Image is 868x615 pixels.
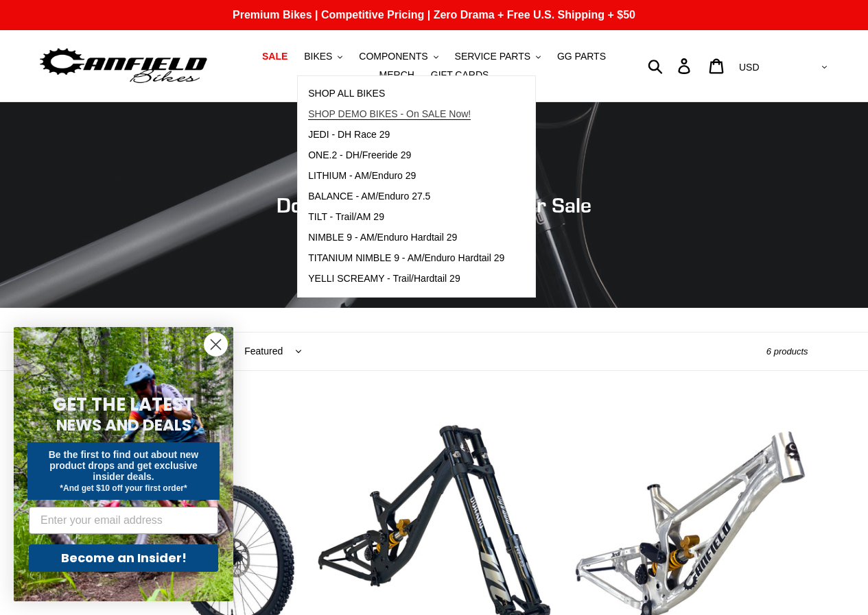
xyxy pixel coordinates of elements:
[298,207,515,228] a: TILT - Trail/AM 29
[277,193,591,217] span: Downhill Mountain Bikes For Sale
[255,47,294,66] a: SALE
[308,170,416,182] span: LITHIUM - AM/Enduro 29
[298,228,515,248] a: NIMBLE 9 - AM/Enduro Hardtail 29
[38,45,209,88] img: Canfield Bikes
[455,51,530,62] span: SERVICE PARTS
[373,66,421,84] a: MERCH
[308,211,384,223] span: TILT - Trail/AM 29
[308,232,457,243] span: NIMBLE 9 - AM/Enduro Hardtail 29
[298,248,515,269] a: TITANIUM NIMBLE 9 - AM/Enduro Hardtail 29
[53,392,194,417] span: GET THE LATEST
[204,333,228,357] button: Close dialog
[308,149,411,161] span: ONE.2 - DH/Freeride 29
[308,273,460,285] span: YELLI SCREAMY - Trail/Hardtail 29
[308,129,390,141] span: JEDI - DH Race 29
[298,166,515,186] a: LITHIUM - AM/Enduro 29
[766,346,808,357] span: 6 products
[29,507,218,534] input: Enter your email address
[352,47,445,66] button: COMPONENTS
[304,51,332,62] span: BIKES
[298,186,515,207] a: BALANCE - AM/Enduro 27.5
[262,51,288,62] span: SALE
[308,252,504,264] span: TITANIUM NIMBLE 9 - AM/Enduro Hardtail 29
[60,483,187,493] span: *And get $10 off your first order*
[431,69,489,81] span: GIFT CARDS
[298,104,515,125] a: SHOP DEMO BIKES - On SALE Now!
[29,544,218,572] button: Become an Insider!
[550,47,613,66] a: GG PARTS
[298,269,515,289] a: YELLI SCREAMY - Trail/Hardtail 29
[557,51,606,62] span: GG PARTS
[379,69,414,81] span: MERCH
[308,108,471,120] span: SHOP DEMO BIKES - On SALE Now!
[308,191,430,202] span: BALANCE - AM/Enduro 27.5
[308,88,385,99] span: SHOP ALL BIKES
[298,125,515,145] a: JEDI - DH Race 29
[424,66,496,84] a: GIFT CARDS
[298,145,515,166] a: ONE.2 - DH/Freeride 29
[359,51,427,62] span: COMPONENTS
[297,47,349,66] button: BIKES
[448,47,548,66] button: SERVICE PARTS
[298,84,515,104] a: SHOP ALL BIKES
[49,449,199,482] span: Be the first to find out about new product drops and get exclusive insider deals.
[56,414,191,436] span: NEWS AND DEALS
